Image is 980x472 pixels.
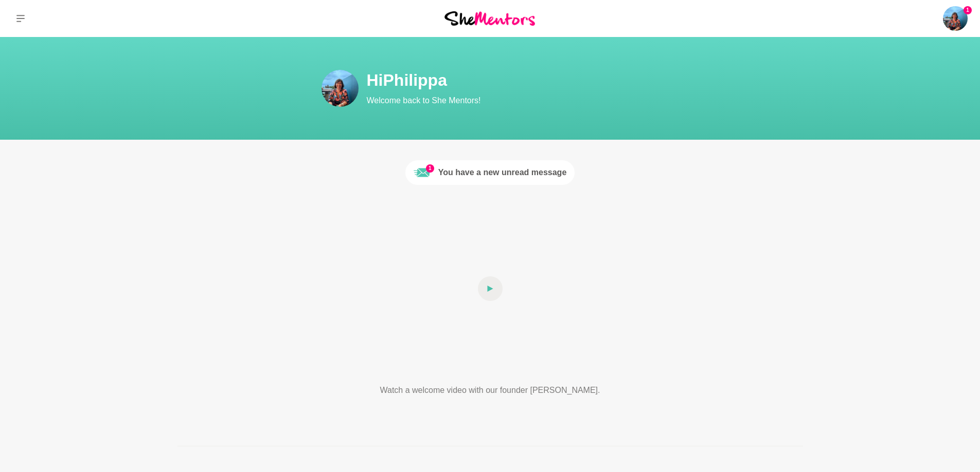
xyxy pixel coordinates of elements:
p: Welcome back to She Mentors! [367,95,737,107]
img: She Mentors Logo [444,11,535,25]
span: 1 [426,164,434,173]
img: Unread message [414,164,430,181]
p: Watch a welcome video with our founder [PERSON_NAME]. [342,384,638,397]
div: You have a new unread message [438,166,567,179]
h1: Hi Philippa [367,70,737,90]
img: Philippa Horton [322,70,359,107]
span: 1 [964,6,972,14]
img: Philippa Horton [943,6,968,31]
a: 1Unread messageYou have a new unread message [405,160,575,185]
a: Philippa Horton1 [943,6,968,31]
